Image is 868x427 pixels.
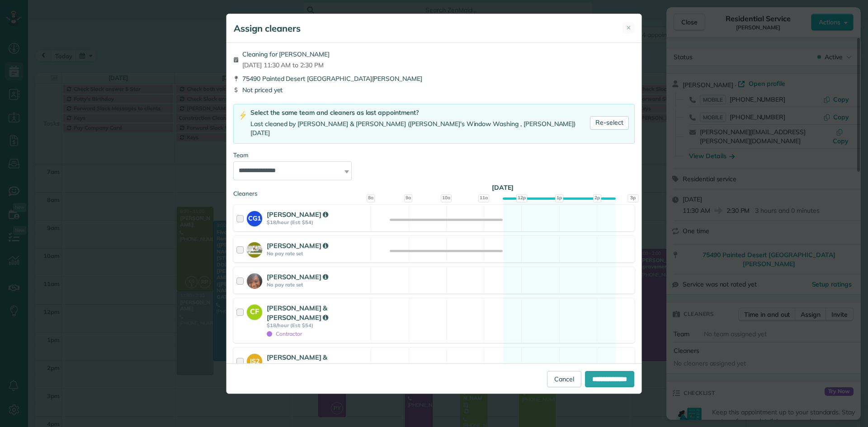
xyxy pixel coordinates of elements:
[267,330,302,337] span: Contractor
[626,23,631,32] span: ✕
[267,304,328,322] strong: [PERSON_NAME] & [PERSON_NAME]
[250,119,590,138] div: Last cleaned by [PERSON_NAME] & [PERSON_NAME] ([PERSON_NAME]'s Window Washing , [PERSON_NAME]) [D...
[267,282,368,288] strong: No pay rate set
[267,241,328,250] strong: [PERSON_NAME]
[267,353,359,381] strong: [PERSON_NAME] & [PERSON_NAME] RJ Cleaning Services
[242,61,330,70] span: [DATE] 11:30 AM to 2:30 PM
[233,189,635,192] div: Cleaners
[233,74,635,83] div: 75490 Painted Desert [GEOGRAPHIC_DATA][PERSON_NAME]
[247,211,262,223] strong: CG1
[267,322,368,328] strong: $18/hour (Est: $54)
[267,219,368,225] strong: $18/hour (Est: $54)
[267,250,368,257] strong: No pay rate set
[233,85,635,94] div: Not priced yet
[547,371,581,387] a: Cancel
[247,354,262,366] strong: JS2
[239,111,247,120] img: lightning-bolt-icon-94e5364df696ac2de96d3a42b8a9ff6ba979493684c50e6bbbcda72601fa0d29.png
[267,272,328,281] strong: [PERSON_NAME]
[267,210,328,219] strong: [PERSON_NAME]
[242,50,330,59] span: Cleaning for [PERSON_NAME]
[234,22,301,35] h5: Assign cleaners
[250,108,590,117] div: Select the same team and cleaners as last appointment?
[247,305,262,317] strong: CF
[233,151,635,160] div: Team
[590,116,629,130] a: Re-select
